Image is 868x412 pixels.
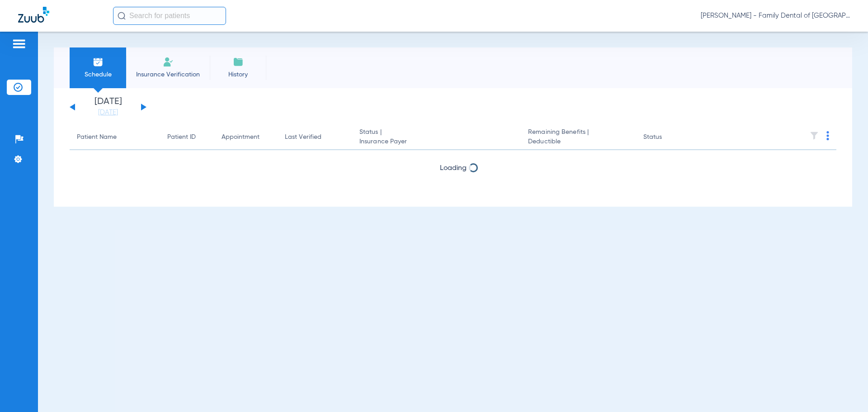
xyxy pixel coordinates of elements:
[76,70,119,79] span: Schedule
[81,108,135,117] a: [DATE]
[167,133,207,142] div: Patient ID
[359,137,514,147] span: Insurance Payer
[163,57,174,67] img: Manual Insurance Verification
[77,133,117,142] div: Patient Name
[167,133,196,142] div: Patient ID
[222,133,259,142] div: Appointment
[18,7,49,23] img: Zuub Logo
[222,133,270,142] div: Appointment
[636,125,697,150] th: Status
[810,131,819,140] img: filter.svg
[133,70,203,79] span: Insurance Verification
[440,165,467,172] span: Loading
[285,133,321,142] div: Last Verified
[352,125,521,150] th: Status |
[12,38,26,49] img: hamburger-icon
[118,12,126,20] img: Search Icon
[826,131,829,140] img: group-dot-blue.svg
[701,11,850,20] span: [PERSON_NAME] - Family Dental of [GEOGRAPHIC_DATA]
[528,137,628,147] span: Deductible
[93,57,104,67] img: Schedule
[81,97,135,117] li: [DATE]
[113,7,226,25] input: Search for patients
[233,57,244,67] img: History
[77,133,153,142] div: Patient Name
[217,70,259,79] span: History
[285,133,345,142] div: Last Verified
[521,125,636,150] th: Remaining Benefits |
